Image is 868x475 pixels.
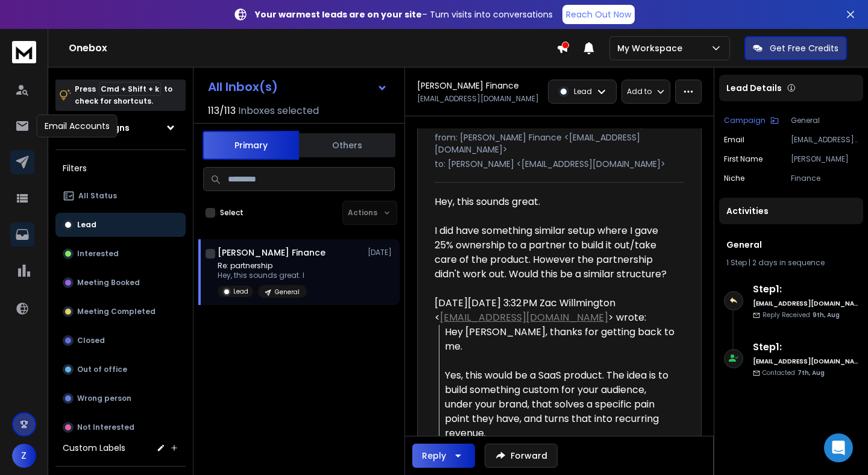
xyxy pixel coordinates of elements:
p: Finance [791,174,858,183]
div: Email Accounts [37,115,118,137]
img: logo [12,41,36,63]
strong: Your warmest leads are on your site [255,8,422,20]
div: Hey, this sounds great. [435,195,675,282]
p: Closed [77,336,105,345]
p: to: [PERSON_NAME] <[EMAIL_ADDRESS][DOMAIN_NAME]> [435,158,684,170]
span: 7th, Aug [797,368,825,377]
p: Reply Received [763,310,840,319]
p: Lead [574,87,592,96]
p: [EMAIL_ADDRESS][DOMAIN_NAME] [791,135,858,145]
p: Hey [PERSON_NAME], thanks for getting back to me. [445,325,675,354]
button: Forward [485,444,558,468]
span: 1 Step [726,257,747,268]
span: 2 days in sequence [752,257,825,268]
span: Cmd + Shift + k [99,82,161,96]
h6: [EMAIL_ADDRESS][DOMAIN_NAME] [753,299,858,308]
p: Lead [77,220,96,230]
p: General [275,288,300,297]
p: Hey, this sounds great. I [218,271,307,280]
p: Lead [233,287,248,296]
p: – Turn visits into conversations [255,8,553,20]
p: Contacted [763,368,825,377]
p: Reach Out Now [566,8,631,20]
p: Re: partnership [218,261,307,271]
p: Get Free Credits [770,42,838,54]
label: Select [220,208,244,218]
p: Email [724,135,744,145]
p: Meeting Completed [77,307,156,316]
p: Add to [627,87,652,96]
h1: All Inbox(s) [208,81,278,93]
h3: Custom Labels [63,442,125,454]
p: Niche [724,174,744,183]
h3: Inboxes selected [238,104,319,118]
p: Meeting Booked [77,278,140,288]
button: Z [12,444,36,468]
p: Not Interested [77,423,134,432]
h6: Step 1 : [753,282,858,297]
div: Activities [719,198,863,224]
a: Reach Out Now [562,5,635,24]
h3: Filters [55,160,186,177]
button: All Inbox(s) [198,75,397,99]
button: Primary [203,131,299,160]
p: Campaign [724,116,766,125]
p: Press to check for shortcuts. [75,83,172,107]
button: Meeting Completed [55,300,186,324]
h1: [PERSON_NAME] Finance [417,80,519,92]
button: Interested [55,242,186,266]
p: General [791,116,858,125]
h6: [EMAIL_ADDRESS][DOMAIN_NAME] [753,357,858,366]
p: All Status [78,191,117,201]
button: Get Free Credits [744,36,847,60]
button: Out of office [55,357,186,382]
div: | [726,258,856,268]
p: from: [PERSON_NAME] Finance <[EMAIL_ADDRESS][DOMAIN_NAME]> [435,131,684,156]
button: All Status [55,184,186,208]
button: Campaign [724,116,779,125]
div: Open Intercom Messenger [824,433,853,462]
button: Reply [412,444,475,468]
p: Lead Details [726,82,782,94]
span: 113 / 113 [208,104,236,118]
p: My Workspace [617,42,687,54]
div: I did have something similar setup where I gave 25% ownership to a partner to build it out/take c... [435,224,675,282]
div: [DATE][DATE] 3:32 PM Zac Willmington < > wrote: [435,296,675,325]
p: [EMAIL_ADDRESS][DOMAIN_NAME] [417,94,539,104]
p: Out of office [77,365,127,374]
span: 9th, Aug [813,310,840,319]
p: Yes, this would be a SaaS product. The idea is to build something custom for your audience, under... [445,368,675,441]
p: [DATE] [368,248,395,257]
h6: Step 1 : [753,340,858,354]
div: Reply [422,450,446,462]
p: Wrong person [77,394,131,403]
a: [EMAIL_ADDRESS][DOMAIN_NAME] [440,310,608,324]
button: Others [299,132,395,159]
h1: Onebox [69,41,556,55]
p: Interested [77,249,119,259]
button: Meeting Booked [55,271,186,295]
button: Lead [55,213,186,237]
p: First Name [724,154,763,164]
button: Wrong person [55,386,186,411]
h1: General [726,239,856,251]
p: [PERSON_NAME] [791,154,858,164]
button: Not Interested [55,415,186,439]
button: All Campaigns [55,116,186,140]
h1: [PERSON_NAME] Finance [218,247,325,259]
button: Closed [55,329,186,353]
